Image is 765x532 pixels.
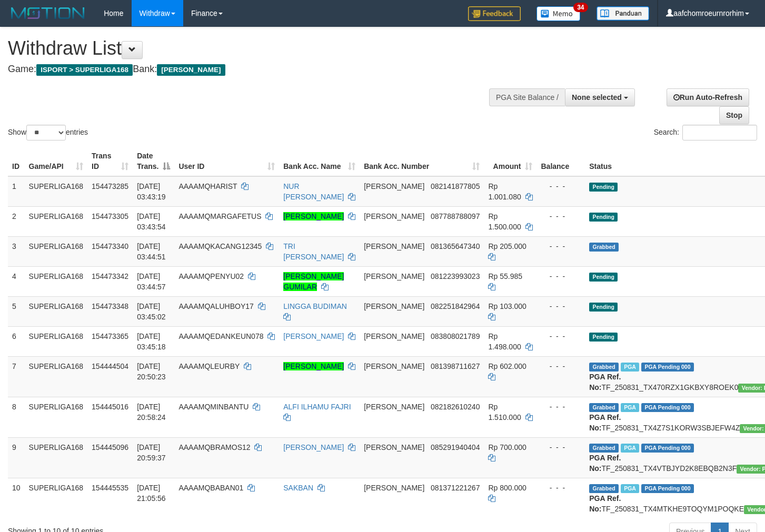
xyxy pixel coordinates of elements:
[8,296,25,326] td: 5
[488,182,521,201] span: Rp 1.001.080
[573,3,588,12] span: 34
[25,437,88,478] td: SUPERLIGA168
[589,303,618,312] span: Pending
[8,206,25,236] td: 2
[589,363,619,372] span: Grabbed
[541,241,581,252] div: - - -
[589,213,618,222] span: Pending
[541,301,581,312] div: - - -
[537,6,581,21] img: Button%20Memo.svg
[8,326,25,356] td: 6
[364,484,424,492] span: [PERSON_NAME]
[589,273,618,282] span: Pending
[137,484,166,503] span: [DATE] 21:05:56
[488,403,521,421] span: Rp 1.510.000
[488,443,526,451] span: Rp 700.000
[25,397,88,437] td: SUPERLIGA168
[25,146,88,176] th: Game/API: activate to sort column ascending
[541,271,581,282] div: - - -
[8,125,88,140] label: Show entries
[541,442,581,453] div: - - -
[682,125,757,140] input: Search:
[364,212,424,220] span: [PERSON_NAME]
[641,444,694,453] span: PGA Pending
[25,356,88,397] td: SUPERLIGA168
[36,64,133,76] span: ISPORT > SUPERLIGA168
[8,64,500,75] h4: Game: Bank:
[8,437,25,478] td: 9
[589,413,621,432] b: PGA Ref. No:
[8,356,25,397] td: 7
[468,6,521,21] img: Feedback.jpg
[431,182,480,190] span: Copy 082141877805 to clipboard
[178,362,240,370] span: AAAAMQLEURBY
[92,242,128,250] span: 154473340
[178,182,237,190] span: AAAAMQHARIST
[431,302,480,310] span: Copy 082251842964 to clipboard
[484,146,537,176] th: Amount: activate to sort column ascending
[589,373,621,392] b: PGA Ref. No:
[137,182,166,201] span: [DATE] 03:43:19
[488,484,526,492] span: Rp 800.000
[137,302,166,321] span: [DATE] 03:45:02
[431,403,480,411] span: Copy 082182610240 to clipboard
[589,333,618,342] span: Pending
[8,236,25,266] td: 3
[431,272,480,280] span: Copy 081223993023 to clipboard
[25,206,88,236] td: SUPERLIGA168
[488,302,526,310] span: Rp 103.000
[641,363,694,372] span: PGA Pending
[431,484,480,492] span: Copy 081371221267 to clipboard
[178,242,262,250] span: AAAAMQKACANG12345
[488,272,522,280] span: Rp 55.985
[431,443,480,451] span: Copy 085291940404 to clipboard
[589,183,618,192] span: Pending
[92,443,128,451] span: 154445096
[541,361,581,372] div: - - -
[364,403,424,411] span: [PERSON_NAME]
[174,146,279,176] th: User ID: activate to sort column ascending
[488,242,526,250] span: Rp 205.000
[541,211,581,222] div: - - -
[283,242,344,261] a: TRI [PERSON_NAME]
[360,146,484,176] th: Bank Acc. Number: activate to sort column ascending
[431,212,480,220] span: Copy 087788788097 to clipboard
[178,212,261,220] span: AAAAMQMARGAFETUS
[92,212,128,220] span: 154473305
[92,484,128,492] span: 154445535
[178,332,263,340] span: AAAAMQEDANKEUN078
[137,242,166,261] span: [DATE] 03:44:51
[589,403,619,412] span: Grabbed
[283,484,313,492] a: SAKBAN
[92,332,128,340] span: 154473365
[8,38,500,59] h1: Withdraw List
[25,478,88,518] td: SUPERLIGA168
[92,182,128,190] span: 154473285
[178,484,243,492] span: AAAAMQBABAN01
[488,212,521,231] span: Rp 1.500.000
[8,266,25,296] td: 4
[25,176,88,207] td: SUPERLIGA168
[283,332,344,340] a: [PERSON_NAME]
[283,443,344,451] a: [PERSON_NAME]
[621,484,639,493] span: Marked by aafheankoy
[621,363,639,372] span: Marked by aafounsreynich
[364,272,424,280] span: [PERSON_NAME]
[364,443,424,451] span: [PERSON_NAME]
[621,403,639,412] span: Marked by aafheankoy
[137,362,166,381] span: [DATE] 20:50:23
[279,146,360,176] th: Bank Acc. Name: activate to sort column ascending
[589,484,619,493] span: Grabbed
[364,242,424,250] span: [PERSON_NAME]
[8,478,25,518] td: 10
[92,403,128,411] span: 154445016
[137,403,166,421] span: [DATE] 20:58:24
[589,494,621,513] b: PGA Ref. No:
[719,106,749,124] a: Stop
[431,332,480,340] span: Copy 083808021789 to clipboard
[8,146,25,176] th: ID
[654,125,757,140] label: Search:
[8,176,25,207] td: 1
[178,272,244,280] span: AAAAMQPENYU02
[589,454,621,473] b: PGA Ref. No:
